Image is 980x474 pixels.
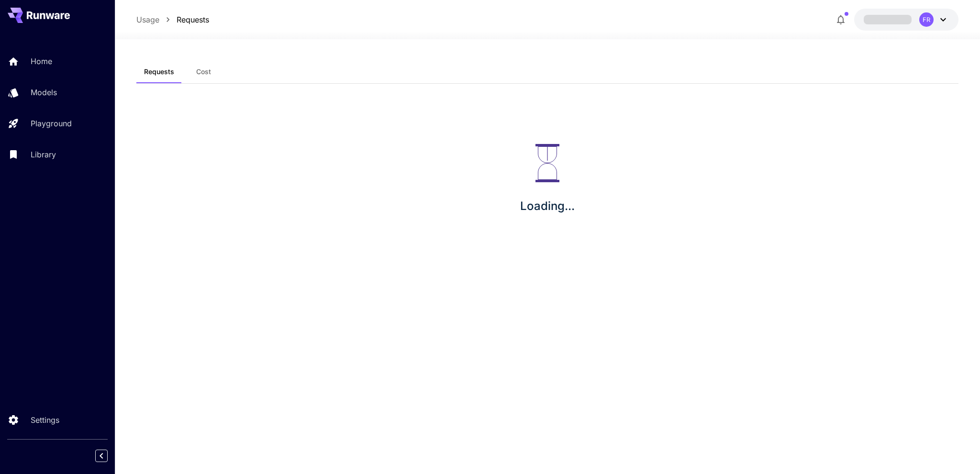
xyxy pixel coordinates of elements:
nav: breadcrumb [136,14,209,25]
span: Requests [144,67,174,76]
p: Library [31,149,56,160]
p: Loading... [520,198,575,215]
a: Usage [136,14,159,25]
a: Requests [177,14,209,25]
button: Collapse sidebar [95,450,108,462]
button: FR [854,9,958,31]
div: FR [919,12,934,27]
p: Home [31,55,52,67]
span: Cost [196,67,211,76]
p: Settings [31,414,59,426]
p: Models [31,87,57,98]
div: Collapse sidebar [102,447,115,464]
p: Playground [31,118,72,129]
